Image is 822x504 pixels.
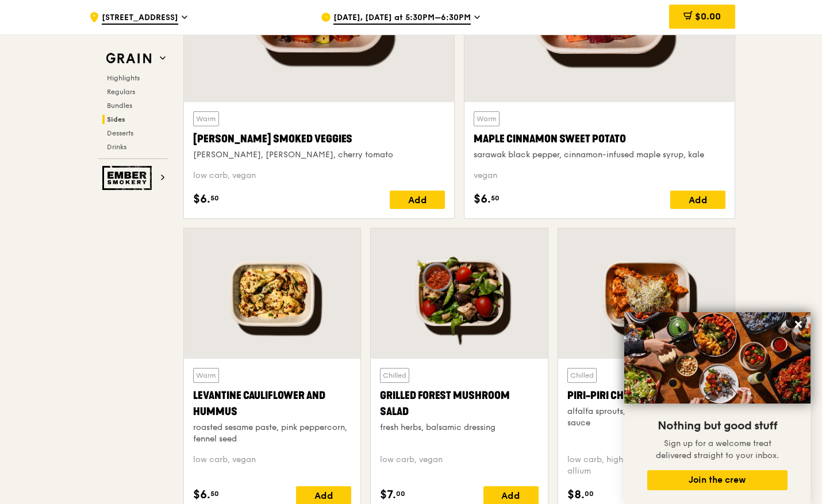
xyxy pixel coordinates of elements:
div: Maple Cinnamon Sweet Potato [474,131,725,147]
span: $6. [474,191,491,208]
div: sarawak black pepper, cinnamon-infused maple syrup, kale [474,149,725,161]
div: Piri-piri Chicken Bites [567,387,725,404]
span: $8. [567,486,585,503]
div: alfalfa sprouts, housemade piri-piri sauce [567,406,725,429]
div: Chilled [567,368,597,383]
span: $0.00 [695,11,721,22]
span: 00 [585,489,594,498]
span: 50 [491,193,500,203]
div: Chilled [380,368,409,383]
div: roasted sesame paste, pink peppercorn, fennel seed [193,422,351,445]
div: Add [670,191,725,209]
span: Sign up for a welcome treat delivered straight to your inbox. [656,439,779,460]
span: 00 [396,489,405,498]
span: Bundles [107,102,132,110]
div: Warm [474,111,500,126]
div: low carb, vegan [380,454,538,477]
span: Highlights [107,74,140,82]
div: low carb, vegan [193,170,445,181]
span: Drinks [107,143,126,151]
div: low carb, high protein, spicy, contains allium [567,454,725,477]
div: Warm [193,368,219,383]
span: $6. [193,191,210,208]
div: low carb, vegan [193,454,351,477]
span: Nothing but good stuff [658,419,777,433]
span: [STREET_ADDRESS] [102,12,178,25]
div: Grilled Forest Mushroom Salad [380,387,538,420]
img: Ember Smokery web logo [102,166,155,190]
span: 50 [210,489,219,498]
span: $7. [380,486,396,503]
div: Warm [193,111,219,126]
div: fresh herbs, balsamic dressing [380,422,538,433]
img: DSC07876-Edit02-Large.jpeg [624,312,811,404]
span: [DATE], [DATE] at 5:30PM–6:30PM [333,12,471,25]
button: Join the crew [647,470,788,490]
div: [PERSON_NAME], [PERSON_NAME], cherry tomato [193,149,445,161]
span: $6. [193,486,210,503]
div: Add [390,191,445,209]
div: Levantine Cauliflower and Hummus [193,387,351,420]
span: Sides [107,115,125,123]
span: 50 [210,193,219,203]
div: vegan [474,170,725,181]
span: Regulars [107,88,135,96]
img: Grain web logo [102,48,155,69]
div: [PERSON_NAME] Smoked Veggies [193,131,445,147]
button: Close [789,315,808,334]
span: Desserts [107,129,133,137]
